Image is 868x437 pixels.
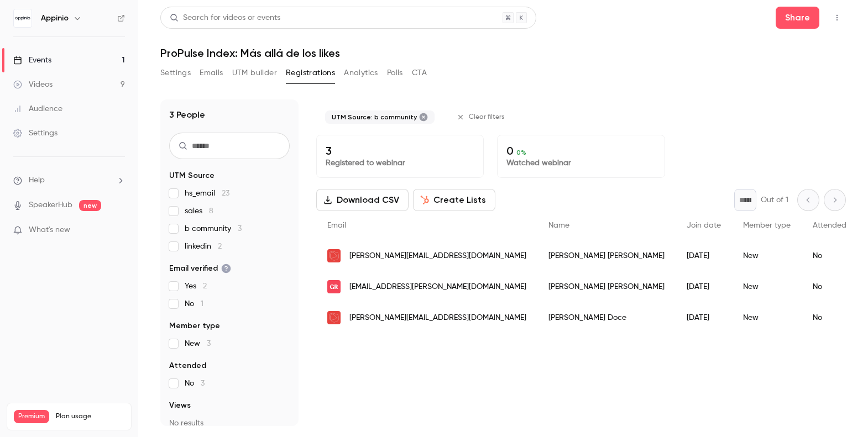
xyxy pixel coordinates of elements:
[349,250,526,262] span: [PERSON_NAME][EMAIL_ADDRESS][DOMAIN_NAME]
[316,189,409,211] button: Download CSV
[412,64,427,82] button: CTA
[169,170,215,181] span: UTM Source
[802,240,857,271] div: No
[185,338,211,349] span: New
[506,157,655,169] p: Watched webinar
[349,312,526,324] span: [PERSON_NAME][EMAIL_ADDRESS][DOMAIN_NAME]
[185,241,222,252] span: linkedin
[326,157,474,169] p: Registered to webinar
[29,199,72,211] a: SpeakerHub
[29,175,45,186] span: Help
[813,222,846,229] span: Attended
[469,113,505,122] span: Clear filters
[169,418,290,429] p: No results
[185,206,213,217] span: sales
[112,225,125,235] iframe: Noticeable Trigger
[13,79,53,90] div: Videos
[327,222,346,229] span: Email
[209,207,213,215] span: 8
[732,271,802,302] div: New
[506,144,655,157] p: 0
[169,360,206,371] span: Attended
[160,64,191,82] button: Settings
[516,149,526,156] span: 0 %
[13,103,62,114] div: Audience
[326,144,474,157] p: 3
[169,108,205,122] h1: 3 People
[676,302,732,333] div: [DATE]
[13,55,51,66] div: Events
[732,302,802,333] div: New
[218,243,222,250] span: 2
[327,311,341,324] img: evercom.es
[387,64,403,82] button: Polls
[185,188,229,199] span: hs_email
[185,378,205,389] span: No
[160,46,846,60] h1: ProPulse Index: Más allá de los likes
[676,271,732,302] div: [DATE]
[14,410,49,423] span: Premium
[29,224,70,236] span: What's new
[327,280,341,293] img: goodrebels.com
[676,240,732,271] div: [DATE]
[687,222,721,229] span: Join date
[732,240,802,271] div: New
[802,302,857,333] div: No
[14,9,32,27] img: Appinio
[344,64,378,82] button: Analytics
[232,64,277,82] button: UTM builder
[452,108,511,126] button: Clear filters
[537,240,676,271] div: [PERSON_NAME] [PERSON_NAME]
[56,412,124,421] span: Plan usage
[743,222,791,229] span: Member type
[413,189,495,211] button: Create Lists
[419,113,428,122] button: Remove "b community" from selected "UTM Source" filter
[200,64,223,82] button: Emails
[201,300,203,308] span: 1
[13,128,57,139] div: Settings
[332,113,417,122] span: UTM Source: b community
[802,271,857,302] div: No
[41,13,69,24] h6: Appinio
[222,189,229,197] span: 23
[548,222,569,229] span: Name
[537,302,676,333] div: [PERSON_NAME] Doce
[169,263,231,274] span: Email verified
[185,298,203,309] span: No
[207,340,211,348] span: 3
[537,271,676,302] div: [PERSON_NAME] [PERSON_NAME]
[79,200,101,211] span: new
[761,194,788,206] p: Out of 1
[349,281,526,293] span: [EMAIL_ADDRESS][PERSON_NAME][DOMAIN_NAME]
[185,223,242,234] span: b community
[776,7,819,29] button: Share
[238,225,242,233] span: 3
[170,12,280,24] div: Search for videos or events
[169,320,220,331] span: Member type
[286,64,335,82] button: Registrations
[13,175,125,186] li: help-dropdown-opener
[327,249,341,262] img: evercom.es
[201,380,205,387] span: 3
[169,400,191,411] span: Views
[203,282,207,290] span: 2
[185,281,207,292] span: Yes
